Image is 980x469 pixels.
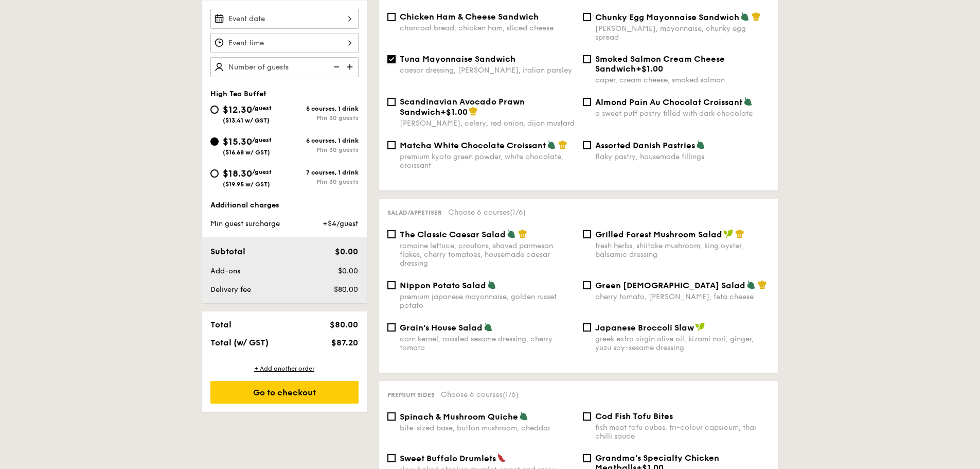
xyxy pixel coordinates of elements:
input: Matcha White Chocolate Croissantpremium kyoto green powder, white chocolate, croissant [387,141,396,149]
img: icon-chef-hat.a58ddaea.svg [735,229,744,238]
span: ($16.68 w/ GST) [223,149,270,156]
span: Tuna Mayonnaise Sandwich [400,54,515,64]
img: icon-vegetarian.fe4039eb.svg [696,140,705,149]
span: Smoked Salmon Cream Cheese Sandwich [595,54,725,74]
input: Event date [210,9,359,29]
div: [PERSON_NAME], mayonnaise, chunky egg spread [595,24,770,42]
img: icon-vegetarian.fe4039eb.svg [484,322,493,332]
div: Go to checkout [210,381,359,404]
input: Grilled Forest Mushroom Saladfresh herbs, shiitake mushroom, king oyster, balsamic dressing [583,230,591,238]
input: Event time [210,33,359,53]
input: The Classic Caesar Saladromaine lettuce, croutons, shaved parmesan flakes, cherry tomatoes, house... [387,230,396,238]
div: + Add another order [210,364,359,373]
img: icon-vegan.f8ff3823.svg [695,322,705,332]
div: romaine lettuce, croutons, shaved parmesan flakes, cherry tomatoes, housemade caesar dressing [400,241,575,268]
span: Total (w/ GST) [210,338,269,348]
img: icon-vegetarian.fe4039eb.svg [743,97,753,106]
div: greek extra virgin olive oil, kizami nori, ginger, yuzu soy-sesame dressing [595,335,770,352]
span: Sweet Buffalo Drumlets [400,454,496,463]
div: premium kyoto green powder, white chocolate, croissant [400,152,575,170]
span: Nippon Potato Salad [400,281,486,290]
img: icon-vegetarian.fe4039eb.svg [507,229,516,238]
span: High Tea Buffet [210,90,266,98]
img: icon-chef-hat.a58ddaea.svg [752,12,761,21]
img: icon-chef-hat.a58ddaea.svg [518,229,527,238]
span: +$1.00 [440,107,468,117]
div: premium japanese mayonnaise, golden russet potato [400,292,575,310]
div: Min 30 guests [284,114,359,121]
span: +$4/guest [323,219,358,228]
div: bite-sized base, button mushroom, cheddar [400,424,575,432]
span: Total [210,320,231,329]
input: Nippon Potato Saladpremium japanese mayonnaise, golden russet potato [387,281,396,289]
div: 6 courses, 1 drink [284,137,359,144]
div: Min 30 guests [284,146,359,153]
img: icon-chef-hat.a58ddaea.svg [469,107,478,116]
div: corn kernel, roasted sesame dressing, cherry tomato [400,335,575,352]
div: flaky pastry, housemade fillings [595,152,770,161]
input: $18.30/guest($19.95 w/ GST)7 courses, 1 drinkMin 30 guests [210,169,219,178]
div: Additional charges [210,200,359,211]
div: Min 30 guests [284,178,359,185]
span: Choose 6 courses [448,208,526,217]
div: [PERSON_NAME], celery, red onion, dijon mustard [400,119,575,128]
img: icon-spicy.37a8142b.svg [497,453,506,462]
span: Grilled Forest Mushroom Salad [595,230,722,239]
span: /guest [252,136,272,144]
img: icon-chef-hat.a58ddaea.svg [558,140,567,149]
img: icon-vegetarian.fe4039eb.svg [519,411,528,421]
span: $87.20 [331,338,358,348]
input: $15.30/guest($16.68 w/ GST)6 courses, 1 drinkMin 30 guests [210,137,219,146]
div: 7 courses, 1 drink [284,169,359,176]
img: icon-vegetarian.fe4039eb.svg [746,280,756,289]
div: caesar dressing, [PERSON_NAME], italian parsley [400,66,575,75]
img: icon-vegetarian.fe4039eb.svg [547,140,556,149]
span: Green [DEMOGRAPHIC_DATA] Salad [595,281,745,290]
span: Add-ons [210,267,240,275]
div: cherry tomato, [PERSON_NAME], feta cheese [595,292,770,301]
span: Choose 6 courses [441,390,519,399]
span: +$1.00 [636,64,663,74]
span: ($13.41 w/ GST) [223,117,270,124]
span: $80.00 [330,320,358,329]
span: (1/6) [510,208,526,217]
input: Spinach & Mushroom Quichebite-sized base, button mushroom, cheddar [387,412,396,421]
div: fresh herbs, shiitake mushroom, king oyster, balsamic dressing [595,241,770,259]
input: Chicken Ham & Cheese Sandwichcharcoal bread, chicken ham, sliced cheese [387,13,396,21]
span: Premium sides [387,391,435,398]
span: The Classic Caesar Salad [400,230,506,239]
input: Smoked Salmon Cream Cheese Sandwich+$1.00caper, cream cheese, smoked salmon [583,55,591,63]
img: icon-vegetarian.fe4039eb.svg [487,280,496,289]
div: 5 courses, 1 drink [284,105,359,112]
div: caper, cream cheese, smoked salmon [595,76,770,84]
span: /guest [252,105,272,112]
input: Number of guests [210,57,359,77]
span: Assorted Danish Pastries [595,141,695,150]
div: fish meat tofu cubes, tri-colour capsicum, thai chilli sauce [595,423,770,441]
input: Grandma's Specialty Chicken Meatballs+$1.00cauliflower, mushroom pink sauce [583,454,591,462]
span: Chicken Ham & Cheese Sandwich [400,12,539,22]
input: $12.30/guest($13.41 w/ GST)5 courses, 1 drinkMin 30 guests [210,106,219,114]
span: Delivery fee [210,285,251,294]
img: icon-vegan.f8ff3823.svg [723,229,734,238]
span: (1/6) [503,390,519,399]
img: icon-add.58712e84.svg [343,57,359,77]
span: Matcha White Chocolate Croissant [400,141,546,150]
input: Japanese Broccoli Slawgreek extra virgin olive oil, kizami nori, ginger, yuzu soy-sesame dressing [583,323,591,332]
span: $12.30 [223,104,252,115]
span: /guest [252,168,272,176]
input: Scandinavian Avocado Prawn Sandwich+$1.00[PERSON_NAME], celery, red onion, dijon mustard [387,98,396,106]
input: Grain's House Saladcorn kernel, roasted sesame dressing, cherry tomato [387,323,396,332]
span: ($19.95 w/ GST) [223,181,270,188]
span: $15.30 [223,136,252,147]
input: Assorted Danish Pastriesflaky pastry, housemade fillings [583,141,591,149]
input: Sweet Buffalo Drumletsslow baked chicken drumlet, sweet and spicy sauce [387,454,396,462]
span: Spinach & Mushroom Quiche [400,412,518,422]
input: Cod Fish Tofu Bitesfish meat tofu cubes, tri-colour capsicum, thai chilli sauce [583,412,591,421]
span: Subtotal [210,247,245,256]
span: Chunky Egg Mayonnaise Sandwich [595,12,739,22]
span: $80.00 [334,285,358,294]
input: Tuna Mayonnaise Sandwichcaesar dressing, [PERSON_NAME], italian parsley [387,55,396,63]
span: Cod Fish Tofu Bites [595,411,673,421]
span: Almond Pain Au Chocolat Croissant [595,97,742,107]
